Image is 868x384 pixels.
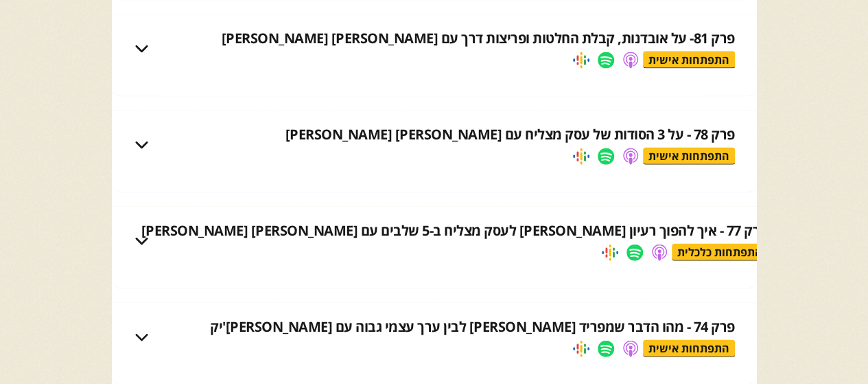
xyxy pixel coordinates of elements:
[163,190,704,208] p: בפרק דיברנו על 3 הסודות שמגדירים עסק מצליח.
[163,286,704,304] p: איך הופכים רעיון מגניב לעסק משגשג ב-5 צעדים פשוטים?
[163,94,704,148] p: הפעם [PERSON_NAME] על שולחן הניתוחים, ראיון חושפני במיוחד (כפי שמעולם לא שמעתם) עם [PERSON_NAME] ...
[112,111,757,179] div: פרק 78 - על 3 הסודות של עסק מצליח עם [PERSON_NAME] [PERSON_NAME]התפתחות אישית
[643,52,735,69] div: התפתחות אישית
[112,83,757,293] nav: פרק 81- על אובדנות, קבלת החלטות ופריצות דרך עם [PERSON_NAME] [PERSON_NAME]התפתחות אישית
[672,244,768,261] div: התפתחות כלכלית
[112,207,757,275] div: פרק 77 - איך להפוך רעיון [PERSON_NAME] לעסק מצליח ב-5 שלבים עם [PERSON_NAME] [PERSON_NAME]התפתחות...
[285,125,735,144] div: פרק 78 - על 3 הסודות של עסק מצליח עם [PERSON_NAME] [PERSON_NAME]
[210,317,735,337] div: פרק 74 - מהו הדבר שמפריד [PERSON_NAME] לבין ערך עצמי גבוה עם [PERSON_NAME]'יק
[112,14,757,83] div: פרק 81- על אובדנות, קבלת החלטות ופריצות דרך עם [PERSON_NAME] [PERSON_NAME]התפתחות אישית
[141,221,768,240] div: פרק 77 - איך להפוך רעיון [PERSON_NAME] לעסק מצליח ב-5 שלבים עם [PERSON_NAME] [PERSON_NAME]
[643,148,735,165] div: התפתחות אישית
[112,303,757,372] div: פרק 74 - מהו הדבר שמפריד [PERSON_NAME] לבין ערך עצמי גבוה עם [PERSON_NAME]'יקהתפתחות אישית
[222,29,735,48] div: פרק 81- על אובדנות, קבלת החלטות ופריצות דרך עם [PERSON_NAME] [PERSON_NAME]
[643,340,735,357] div: התפתחות אישית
